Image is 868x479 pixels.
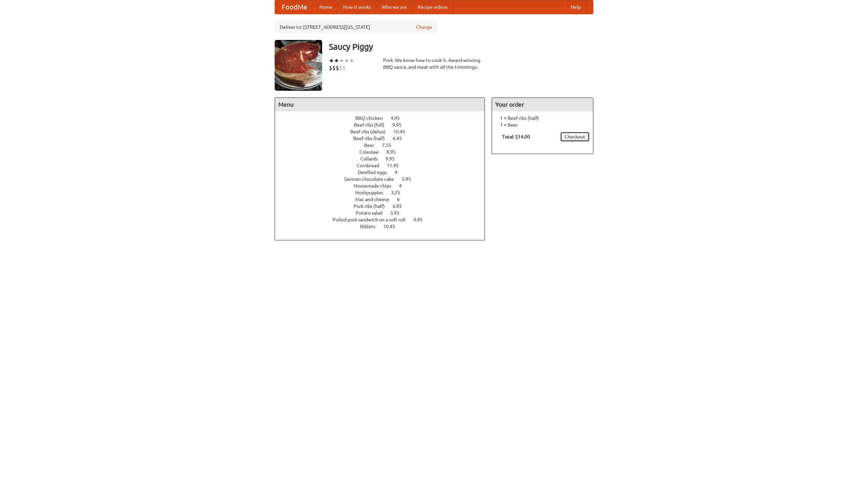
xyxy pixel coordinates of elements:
span: Riblets [360,224,382,229]
span: 4 [395,170,404,175]
span: 3.25 [391,190,407,195]
span: 10.45 [383,224,402,229]
span: 6.45 [393,136,409,141]
span: 11.45 [387,163,406,168]
a: Checkout [560,132,590,142]
span: 6 [397,197,407,202]
li: $ [332,64,336,72]
a: Home [314,0,338,14]
span: German chocolate cake [344,176,401,182]
h3: Saucy Piggy [329,40,593,53]
a: Riblets 10.45 [360,224,408,229]
a: Change [416,24,432,30]
a: Mac and cheese 6 [355,197,412,202]
a: Hushpuppies 3.25 [355,190,413,195]
li: $ [339,64,342,72]
div: Deliver to: [STREET_ADDRESS][US_STATE] [275,21,437,33]
li: $ [342,64,346,72]
span: 6.95 [393,203,409,209]
span: 4 [399,183,409,189]
span: Beer [364,143,381,148]
span: 4.95 [391,115,407,121]
span: Collards [360,156,384,161]
a: Beef ribs (full) 9.95 [354,122,414,128]
a: Recipe videos [412,0,453,14]
a: Devilled eggs 4 [358,170,410,175]
a: Coleslaw 8.95 [359,149,408,155]
span: 7.55 [382,143,398,148]
span: Pork ribs (half) [354,203,392,209]
a: Housemade chips 4 [354,183,414,189]
span: Mac and cheese [355,197,396,202]
a: Pulled pork sandwich on a soft roll 4.95 [333,217,435,222]
li: $ [329,64,332,72]
span: Coleslaw [359,149,386,155]
b: Total: $14.00 [502,134,530,139]
span: 8.95 [387,149,402,155]
li: ★ [334,57,339,64]
a: How it works [338,0,376,14]
li: 1 × Beer [495,122,590,128]
span: 5.95 [402,176,418,182]
a: Help [565,0,586,14]
span: Pulled pork sandwich on a soft roll [333,217,412,222]
span: 9.95 [386,156,401,161]
li: $ [336,64,339,72]
a: Cornbread 11.45 [357,163,411,168]
h4: Your order [492,98,593,111]
a: Beer 7.55 [364,143,404,148]
span: Cornbread [357,163,386,168]
div: Pork. We know how to cook it. Award-winning BBQ sauce, and meat with all the trimmings. [383,57,485,70]
li: ★ [344,57,349,64]
span: BBQ chicken [355,115,390,121]
span: 3.95 [390,210,406,216]
span: 10.45 [393,129,412,134]
span: 9.95 [392,122,408,128]
li: ★ [329,57,334,64]
img: angular.jpg [275,40,322,91]
span: Devilled eggs [358,170,394,175]
h4: Menu [275,98,485,111]
li: 1 × Beef ribs (half) [495,115,590,122]
span: Housemade chips [354,183,398,189]
a: Beef ribs (delux) 10.45 [350,129,418,134]
a: Collards 9.95 [360,156,407,161]
a: BBQ chicken 4.95 [355,115,412,121]
span: Hushpuppies [355,190,390,195]
li: ★ [339,57,344,64]
span: Beef ribs (full) [354,122,391,128]
span: Potato salad [356,210,389,216]
span: Beef ribs (half) [353,136,392,141]
span: Beef ribs (delux) [350,129,392,134]
a: German chocolate cake 5.95 [344,176,423,182]
a: Potato salad 3.95 [356,210,412,216]
a: Beef ribs (half) 6.45 [353,136,414,141]
a: Who we are [376,0,412,14]
a: Pork ribs (half) 6.95 [354,203,414,209]
li: ★ [349,57,354,64]
span: 4.95 [413,217,429,222]
a: FoodMe [275,0,314,14]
